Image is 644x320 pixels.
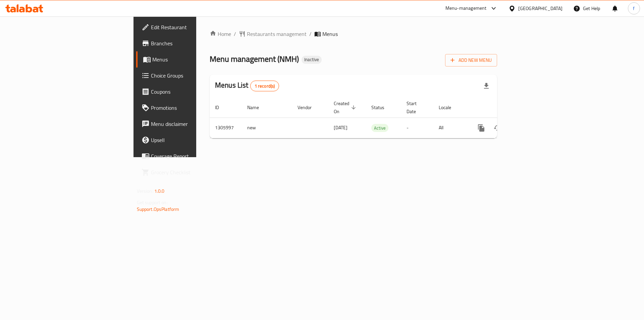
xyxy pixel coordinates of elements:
[371,124,388,132] span: Active
[247,30,307,38] span: Restaurants management
[468,97,543,118] th: Actions
[302,56,322,64] div: Inactive
[151,23,236,31] span: Edit Restaurant
[215,103,228,111] span: ID
[151,104,236,112] span: Promotions
[633,5,635,12] span: f
[242,118,292,138] td: new
[473,120,489,136] button: more
[154,187,165,195] span: 1.0.0
[151,168,236,176] span: Grocery Checklist
[309,30,312,38] li: /
[407,99,425,116] span: Start Date
[136,100,241,116] a: Promotions
[151,152,236,160] span: Coverage Report
[322,30,338,38] span: Menus
[210,51,299,66] span: Menu management ( NMH )
[136,51,241,67] a: Menus
[215,80,279,91] h2: Menus List
[433,118,468,138] td: All
[152,55,236,63] span: Menus
[334,123,347,132] span: [DATE]
[136,116,241,132] a: Menu disclaimer
[439,103,460,111] span: Locale
[250,81,279,91] div: Total records count
[136,19,241,35] a: Edit Restaurant
[151,88,236,96] span: Coupons
[247,103,268,111] span: Name
[478,78,494,94] div: Export file
[137,198,168,207] span: Get support on:
[151,39,236,47] span: Branches
[450,56,492,64] span: Add New Menu
[302,57,322,62] span: Inactive
[136,164,241,180] a: Grocery Checklist
[445,54,497,66] button: Add New Menu
[445,4,487,12] div: Menu-management
[137,187,153,195] span: Version:
[137,205,179,214] a: Support.OpsPlatform
[136,35,241,51] a: Branches
[151,120,236,128] span: Menu disclaimer
[210,30,497,38] nav: breadcrumb
[371,103,393,111] span: Status
[251,83,279,89] span: 1 record(s)
[298,103,320,111] span: Vendor
[136,132,241,148] a: Upsell
[136,67,241,84] a: Choice Groups
[151,72,236,80] span: Choice Groups
[401,118,433,138] td: -
[210,97,543,138] table: enhanced table
[334,99,358,116] span: Created On
[136,148,241,164] a: Coverage Report
[239,30,307,38] a: Restaurants management
[151,136,236,144] span: Upsell
[489,120,505,136] button: Change Status
[136,84,241,100] a: Coupons
[518,5,562,12] div: [GEOGRAPHIC_DATA]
